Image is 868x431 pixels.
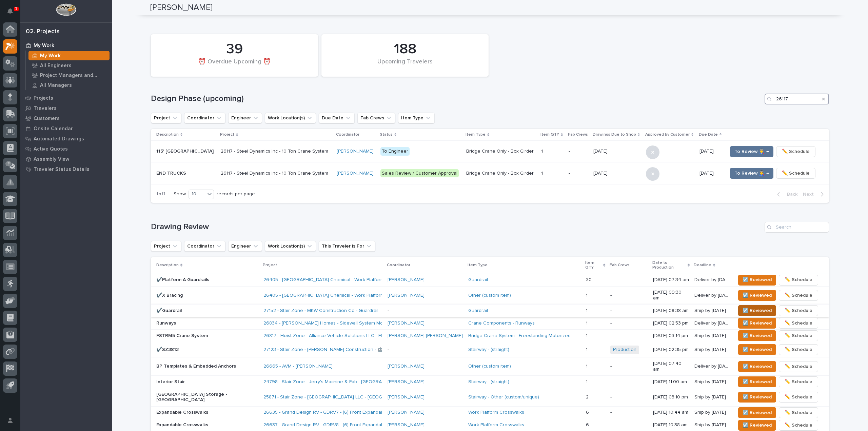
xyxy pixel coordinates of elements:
p: - [610,364,648,369]
span: ☑️ Reviewed [743,307,772,315]
button: Notifications [3,4,17,18]
button: Item Type [398,113,435,123]
a: Projects [20,93,112,103]
span: ✏️ Schedule [785,332,812,340]
p: [DATE] 07:40 am [653,361,689,372]
p: - [610,379,648,385]
p: - [610,394,648,400]
p: Customers [34,116,60,122]
div: To Engineer [380,147,410,156]
tr: ✔️Platform A Guardrails26405 - [GEOGRAPHIC_DATA] Chemical - Work Platform [PERSON_NAME] Guardrail... [151,274,829,286]
p: Item Type [468,261,488,269]
p: - [388,308,463,314]
button: ✏️ Schedule [779,407,818,418]
a: Customers [20,113,112,123]
a: Guardrail [468,308,488,314]
a: Other (custom item) [468,293,511,298]
button: Coordinator [184,113,225,123]
a: [PERSON_NAME] [337,149,374,154]
p: [DATE] 03:10 pm [653,394,689,400]
a: My Work [26,51,112,60]
img: Workspace Logo [56,3,76,16]
a: Production [613,347,636,353]
p: - [610,320,648,326]
p: Onsite Calendar [34,126,73,132]
p: Expandable Crosswalks [156,410,258,415]
p: Ship by [DATE] [694,421,727,428]
p: ✔️SZ3813 [156,347,258,353]
input: Search [765,222,829,233]
p: Runways [156,320,258,326]
p: 1 [15,6,17,11]
button: Engineer [228,113,262,123]
a: Project Managers and Engineers [26,71,112,80]
button: ✏️ Schedule [779,330,818,341]
span: ☑️ Reviewed [743,393,772,401]
span: To Review 👨‍🏭 → [734,148,769,156]
p: Interior Stair [156,379,258,385]
button: ✏️ Schedule [779,361,818,372]
button: ☑️ Reviewed [738,392,776,403]
p: 115' [GEOGRAPHIC_DATA] [156,149,215,154]
div: ⏰ Overdue Upcoming ⏰ [162,58,307,73]
button: ✏️ Schedule [779,305,818,316]
p: 1 [586,332,589,339]
p: All Engineers [40,63,72,69]
tr: BP Templates & Embedded Anchors26665 - AVM - [PERSON_NAME] [PERSON_NAME] Other (custom item) 11 -... [151,357,829,376]
p: - [569,149,588,154]
a: Travelers [20,103,112,113]
span: ✏️ Schedule [785,346,812,354]
div: 39 [162,41,307,58]
tr: ✔️SZ381327123 - Stair Zone - [PERSON_NAME] Construction - 🤖 (v2) E-Commerce Order with Fab Item -... [151,342,829,357]
p: Active Quotes [34,146,68,152]
p: Due Date [699,131,718,138]
div: 10 [189,191,205,198]
span: ✏️ Schedule [785,276,812,284]
button: ☑️ Reviewed [738,290,776,301]
h1: Drawing Review [151,222,762,232]
p: Traveler Status Details [34,166,90,173]
span: ☑️ Reviewed [743,421,772,429]
a: [PERSON_NAME] [388,293,425,298]
span: ✏️ Schedule [785,378,812,386]
p: - [569,171,588,176]
span: Back [783,191,797,197]
button: Work Location(s) [265,113,316,123]
button: ☑️ Reviewed [738,361,776,372]
a: 24798 - Stair Zone - Jerry's Machine & Fab - [GEOGRAPHIC_DATA] [263,379,408,385]
p: Ship by [DATE] [694,408,727,415]
button: ✏️ Schedule [779,420,818,431]
button: ✏️ Schedule [779,275,818,286]
a: [PERSON_NAME] [388,379,425,385]
a: 26637 - Grand Design RV - GDRV8 - (6) Front Expandable Crosswalks [263,422,414,428]
button: ☑️ Reviewed [738,420,776,431]
tr: Runways26834 - [PERSON_NAME] Homes - Sidewall System Modification and P-Wall Set System [PERSON_N... [151,317,829,330]
button: ☑️ Reviewed [738,344,776,355]
p: Bridge Crane Only - Box Girder [466,171,536,176]
span: ☑️ Reviewed [743,346,772,354]
a: [PERSON_NAME] [388,410,425,415]
p: Fab Crews [568,131,588,138]
p: [DATE] 03:14 pm [653,333,689,339]
div: Sales Review / Customer Approval [380,169,459,178]
p: [DATE] [593,147,609,154]
button: ☑️ Reviewed [738,275,776,286]
p: 1 [586,291,589,298]
button: Engineer [228,241,262,252]
p: BP Templates & Embedded Anchors [156,364,258,369]
p: 1 [586,346,589,353]
button: ✏️ Schedule [776,168,815,179]
button: ✏️ Schedule [779,344,818,355]
p: Ship by [DATE] [694,346,727,353]
p: [DATE] [593,169,609,176]
a: [PERSON_NAME] [388,277,425,283]
button: ☑️ Reviewed [738,376,776,387]
p: 1 [586,362,589,369]
p: Travelers [34,105,57,112]
a: 27152 - Stair Zone - MKW Construction Co - Guardrail [263,308,378,314]
a: [PERSON_NAME] [PERSON_NAME] [388,333,463,339]
a: Guardrail [468,277,488,283]
p: Bridge Crane Only - Box Girder [466,149,536,154]
p: Projects [34,95,53,101]
p: [DATE] [699,171,722,176]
